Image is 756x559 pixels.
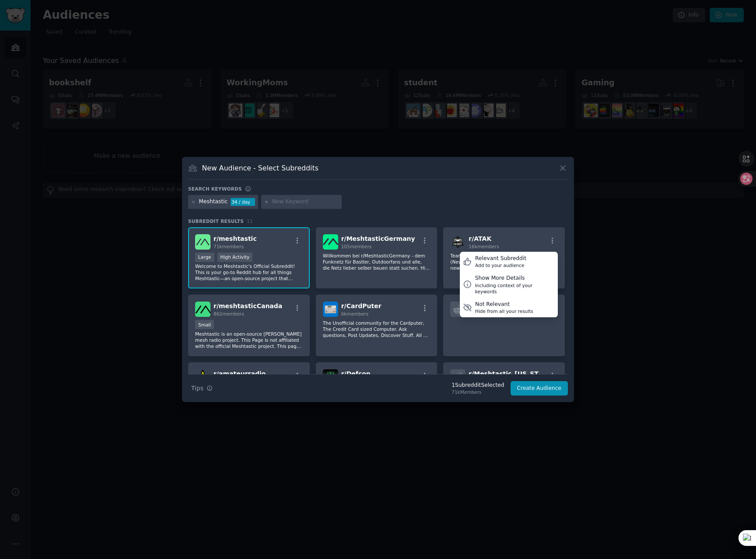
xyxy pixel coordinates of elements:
[323,253,430,271] p: Willkommen bei r/MeshtasticGermany - dem Funknetz für Bastler, Outdoorfans und alle, die Netz Iie...
[475,301,533,309] div: Not Relevant
[195,369,210,385] img: amateurradio
[475,274,555,282] div: Show More Details
[272,198,339,206] input: New Keyword
[475,308,533,314] div: Hide from all your results
[213,370,266,377] span: r/ amateurradio
[323,320,430,338] p: The Unofficial community for the Cardputer, The Credit Card sized Computer. Ask questions, Post U...
[323,234,338,250] img: MeshtasticGermany
[195,320,214,329] div: Small
[341,302,381,309] span: r/ CardPuter
[191,384,203,393] span: Tips
[231,198,255,206] div: 34 / day
[213,244,244,249] span: 71k members
[188,218,244,224] span: Subreddit Results
[451,389,504,395] div: 71k Members
[202,163,318,173] h3: New Audience - Select Subreddits
[511,381,568,396] button: Create Audience
[469,370,553,377] span: r/ Meshtastic_[US_STATE]
[188,381,216,396] button: Tips
[195,253,214,262] div: Large
[341,311,369,316] span: 6k members
[195,234,210,250] img: meshtastic
[213,302,282,309] span: r/ meshtasticCanada
[195,263,303,281] p: Welcome to Meshtastic's Official Subreddit! This is your go-to Reddit hub for all things Meshtast...
[323,369,338,385] img: Defcon
[475,255,526,263] div: Relevant Subreddit
[323,302,338,317] img: CardPuter
[195,331,303,349] p: Meshtastic is an open-source [PERSON_NAME] mesh radio project. This Page is not affiliated with t...
[213,311,244,316] span: 862 members
[451,382,504,389] div: 1 Subreddit Selected
[475,262,526,268] div: Add to your audience
[341,244,372,249] span: 105 members
[247,219,253,224] span: 11
[469,235,491,242] span: r/ ATAK
[450,234,465,250] img: ATAK
[341,235,415,242] span: r/ MeshtasticGermany
[195,302,210,317] img: meshtasticCanada
[469,244,499,249] span: 16k members
[475,282,555,295] div: Including context of your keywords
[217,253,253,262] div: High Activity
[341,370,371,377] span: r/ Defcon
[199,198,228,206] div: Meshtastic
[450,253,558,271] p: Team Awareness Kit (TAK) Reddit Community (News, Information and Development) -- For new TAK user...
[213,235,257,242] span: r/ meshtastic
[188,186,242,192] h3: Search keywords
